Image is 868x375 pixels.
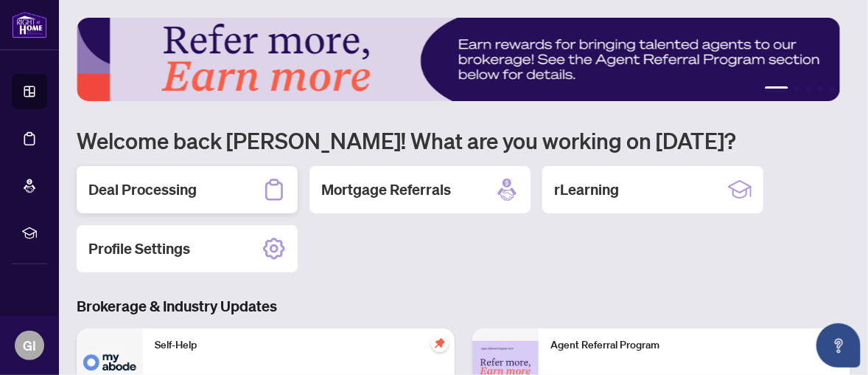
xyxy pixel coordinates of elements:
span: pushpin [431,334,449,352]
h2: Profile Settings [88,238,190,259]
h2: Deal Processing [88,179,197,200]
h3: Brokerage & Industry Updates [77,296,850,317]
h2: rLearning [554,179,619,200]
button: 5 [830,86,836,92]
button: 1 [765,86,788,92]
p: Agent Referral Program [550,337,839,354]
img: Slide 0 [77,18,840,101]
span: GI [23,335,36,356]
button: 3 [806,86,812,92]
h2: Mortgage Referrals [321,179,451,200]
h1: Welcome back [PERSON_NAME]! What are you working on [DATE]? [77,126,850,154]
button: Open asap [816,323,861,368]
button: 2 [794,86,800,92]
p: Self-Help [155,337,443,354]
img: logo [12,11,47,38]
button: 4 [818,86,824,92]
